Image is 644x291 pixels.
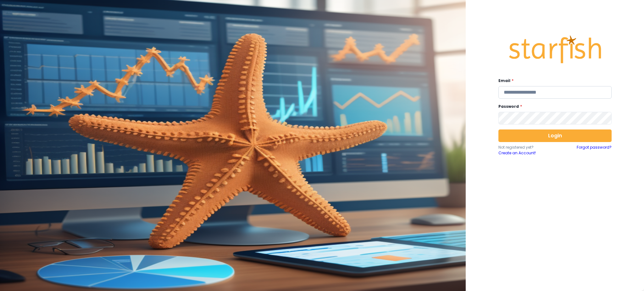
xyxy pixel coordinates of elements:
label: Email [498,78,608,84]
label: Password [498,104,608,109]
a: Create an Account! [498,150,555,156]
img: Logo.42cb71d561138c82c4ab.png [508,30,602,69]
a: Forgot password? [577,145,612,156]
button: Login [498,129,612,142]
p: Not registered yet? [498,145,555,150]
